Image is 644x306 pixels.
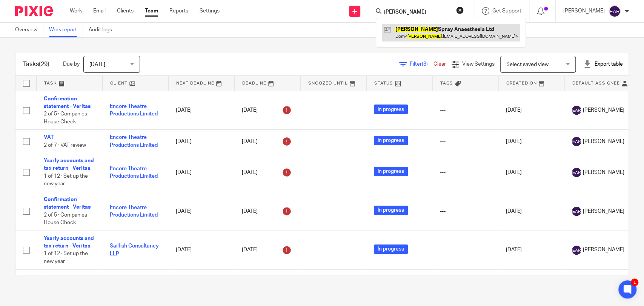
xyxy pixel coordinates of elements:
a: Team [145,7,158,15]
div: [DATE] [242,166,293,178]
span: 2 of 7 · VAT review [44,143,86,148]
span: [PERSON_NAME] [583,106,624,114]
a: Work report [49,23,83,37]
p: [PERSON_NAME] [563,7,605,15]
img: svg%3E [572,246,581,255]
div: --- [440,169,491,176]
button: Clear [456,6,464,14]
a: Email [93,7,106,15]
a: Encore Theatre Productions Limited [110,135,158,148]
td: [DATE] [498,130,564,153]
img: svg%3E [572,168,581,177]
a: Overview [15,23,43,37]
a: Confirmation statement - Veritas [44,96,91,109]
a: Settings [200,7,220,15]
div: [DATE] [242,104,293,116]
div: [DATE] [242,205,293,217]
input: Search [383,9,451,16]
a: Yearly accounts and tax return - Veritas [44,236,94,249]
td: [DATE] [498,91,564,130]
td: [DATE] [168,231,234,269]
span: 2 of 5 · Companies House Check [44,111,87,125]
span: View Settings [462,62,495,67]
a: Confirmation statement - Veritas [44,197,91,210]
span: [DATE] [89,62,105,67]
span: In progress [374,136,408,145]
div: Export table [583,60,623,68]
img: svg%3E [572,207,581,216]
a: Encore Theatre Productions Limited [110,104,158,117]
td: [DATE] [168,192,234,231]
div: --- [440,138,491,145]
a: Reports [169,7,188,15]
a: Work [70,7,82,15]
td: [DATE] [168,91,234,130]
span: Filter [410,62,433,67]
a: Encore Theatre Productions Limited [110,166,158,179]
td: [DATE] [498,231,564,269]
div: --- [440,208,491,215]
a: Clear [433,62,446,67]
td: [DATE] [168,130,234,153]
span: In progress [374,167,408,176]
span: 2 of 5 · Companies House Check [44,212,87,226]
a: Yearly accounts and tax return - Veritas [44,275,94,288]
img: svg%3E [609,5,621,17]
span: 1 of 12 · Set up the new year [44,174,88,187]
span: [PERSON_NAME] [583,246,624,254]
div: [DATE] [242,244,293,256]
span: In progress [374,244,408,254]
span: (3) [422,62,428,67]
p: Due by [63,60,80,68]
a: VAT [44,135,54,140]
span: [PERSON_NAME] [583,208,624,215]
h1: Tasks [23,60,49,68]
span: Tags [440,81,453,85]
span: [PERSON_NAME] [583,169,624,176]
a: Yearly accounts and tax return - Veritas [44,158,94,171]
a: Sailfish Consultancy LLP [110,243,159,256]
span: Get Support [492,8,521,14]
a: Audit logs [89,23,118,37]
a: Clients [117,7,134,15]
span: In progress [374,206,408,215]
span: Select saved view [506,62,549,67]
a: Encore Theatre Productions Limited [110,205,158,218]
div: 1 [631,278,638,286]
td: [DATE] [168,153,234,192]
span: (29) [39,61,49,67]
span: In progress [374,105,408,114]
div: --- [440,106,491,114]
div: [DATE] [242,135,293,148]
td: [DATE] [498,153,564,192]
span: 1 of 12 · Set up the new year [44,251,88,264]
img: Pixie [15,6,53,16]
img: svg%3E [572,137,581,146]
span: [PERSON_NAME] [583,138,624,145]
td: [DATE] [498,192,564,231]
img: svg%3E [572,106,581,115]
div: --- [440,246,491,254]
